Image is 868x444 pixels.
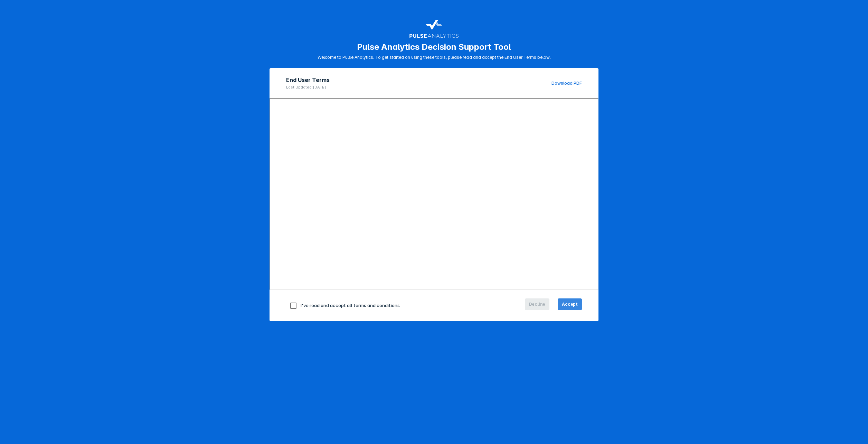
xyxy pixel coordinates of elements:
h2: End User Terms [286,76,330,83]
span: I've read and accept all terms and conditions [301,303,400,308]
span: Accept [562,301,578,307]
span: Decline [529,301,546,307]
button: Accept [558,298,582,310]
img: pulse-logo-user-terms.svg [409,17,459,39]
h1: Pulse Analytics Decision Support Tool [357,42,511,52]
a: Download PDF [551,81,582,86]
button: Decline [525,298,550,310]
p: Last Updated: [DATE] [286,85,330,90]
p: Welcome to Pulse Analytics. To get started on using these tools, please read and accept the End U... [318,55,551,60]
